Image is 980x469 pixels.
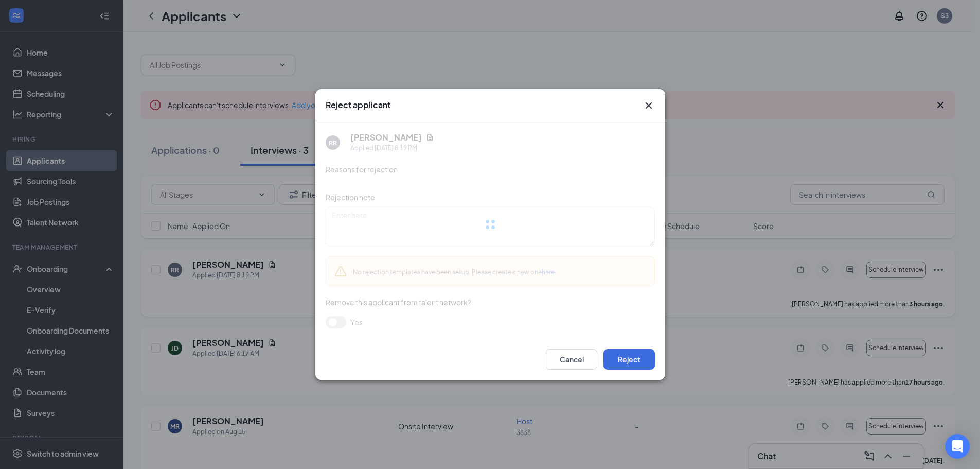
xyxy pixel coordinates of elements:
h3: Reject applicant [326,99,390,111]
button: Close [643,99,655,112]
svg: Cross [643,99,655,112]
button: Reject [603,349,655,370]
button: Cancel [546,349,597,370]
div: Open Intercom Messenger [945,434,970,459]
